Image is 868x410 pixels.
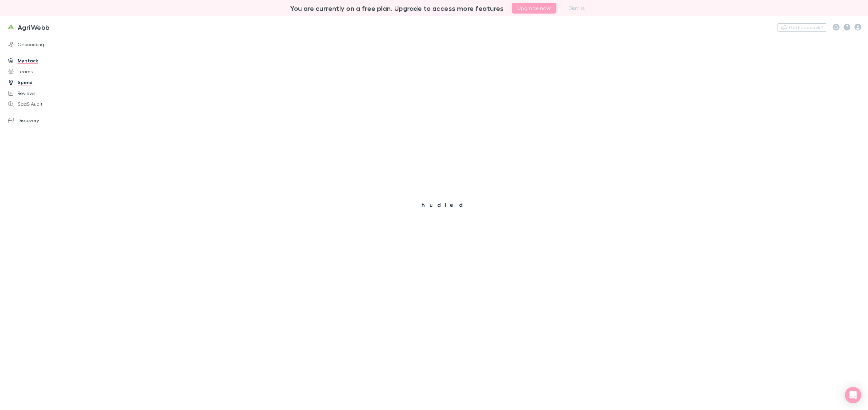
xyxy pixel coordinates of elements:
[290,4,504,12] h3: You are currently on a free plan. Upgrade to access more features
[1,115,95,126] a: Discovery
[18,23,50,31] h3: AgriWebb
[1,99,95,110] a: SaaS Audit
[7,23,15,31] img: AgriWebb's Logo
[1,77,95,88] a: Spend
[3,19,54,35] a: AgriWebb
[565,4,589,12] button: Dismiss
[1,66,95,77] a: Teams
[845,387,861,403] div: Open Intercom Messenger
[1,88,95,99] a: Reviews
[1,55,95,66] a: My stack
[1,39,95,50] a: Onboarding
[777,23,827,32] button: Got Feedback?
[512,3,556,14] button: Upgrade now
